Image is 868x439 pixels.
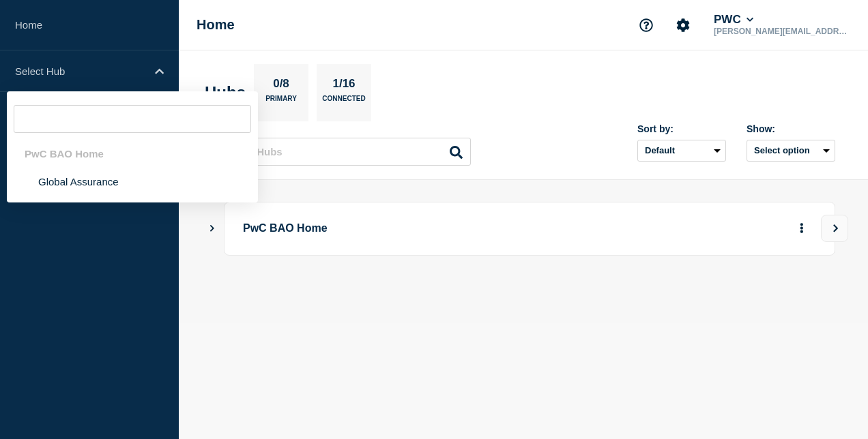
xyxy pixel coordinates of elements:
[328,77,360,95] p: 1/16
[793,216,811,241] button: More actions
[711,27,853,36] p: [PERSON_NAME][EMAIL_ADDRESS][DOMAIN_NAME]
[212,138,471,166] input: Search Hubs
[322,95,365,109] p: Connected
[747,140,835,162] button: Select option
[7,168,258,196] li: Global Assurance
[197,17,235,33] h1: Home
[632,11,661,40] button: Support
[7,140,258,168] div: PwC BAO Home
[637,140,726,162] select: Sort by
[669,11,697,40] button: Account settings
[821,215,848,242] button: View
[205,83,246,102] h2: Hubs
[265,95,297,109] p: Primary
[747,123,835,134] div: Show:
[268,77,295,95] p: 0/8
[711,13,756,27] button: PWC
[637,123,726,134] div: Sort by:
[243,216,736,241] p: PwC BAO Home
[209,224,216,234] button: Show Connected Hubs
[15,65,146,77] p: Select Hub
